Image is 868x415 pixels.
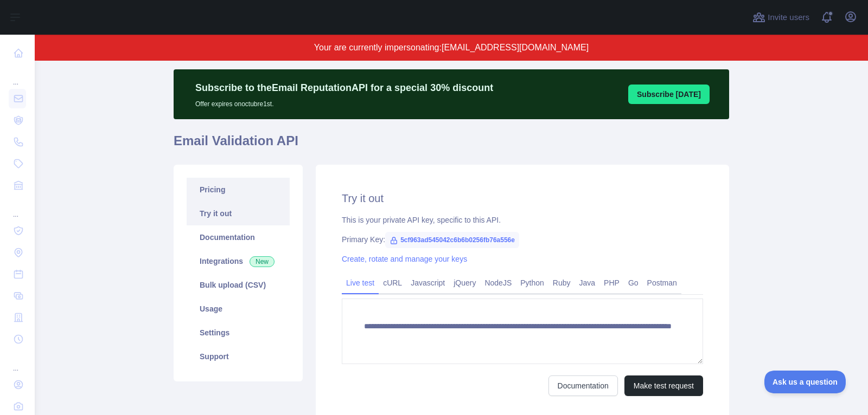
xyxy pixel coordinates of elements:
[187,225,290,249] a: Documentation
[174,132,729,158] h1: Email Validation API
[548,274,575,291] a: Ruby
[385,232,519,248] span: 5cf963ad545042c6b6b0256fb76a556e
[643,274,681,291] a: Postman
[516,274,548,291] a: Python
[342,215,703,225] div: This is your private API key, specific to this API.
[750,9,812,26] button: Invite users
[187,273,290,297] a: Bulk upload (CSV)
[250,256,275,267] span: New
[187,178,290,202] a: Pricing
[406,274,449,291] a: Javascript
[768,11,809,24] span: Invite users
[624,375,703,396] button: Make test request
[342,274,379,291] a: Live test
[9,197,26,219] div: ...
[187,345,290,368] a: Support
[599,274,624,291] a: PHP
[449,274,480,291] a: jQuery
[480,274,516,291] a: NodeJS
[764,371,846,393] iframe: Toggle Customer Support
[548,375,618,396] a: Documentation
[195,95,493,108] p: Offer expires on octubre 1st.
[342,234,703,245] div: Primary Key:
[624,274,643,291] a: Go
[314,43,442,52] span: Your are currently impersonating:
[379,274,406,291] a: cURL
[9,351,26,373] div: ...
[187,202,290,225] a: Try it out
[9,65,26,87] div: ...
[442,43,589,52] span: [EMAIL_ADDRESS][DOMAIN_NAME]
[187,297,290,321] a: Usage
[342,191,703,206] h2: Try it out
[187,249,290,273] a: Integrations New
[628,85,710,104] button: Subscribe [DATE]
[187,321,290,345] a: Settings
[575,274,600,291] a: Java
[342,255,467,263] a: Create, rotate and manage your keys
[195,80,493,95] p: Subscribe to the Email Reputation API for a special 30 % discount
